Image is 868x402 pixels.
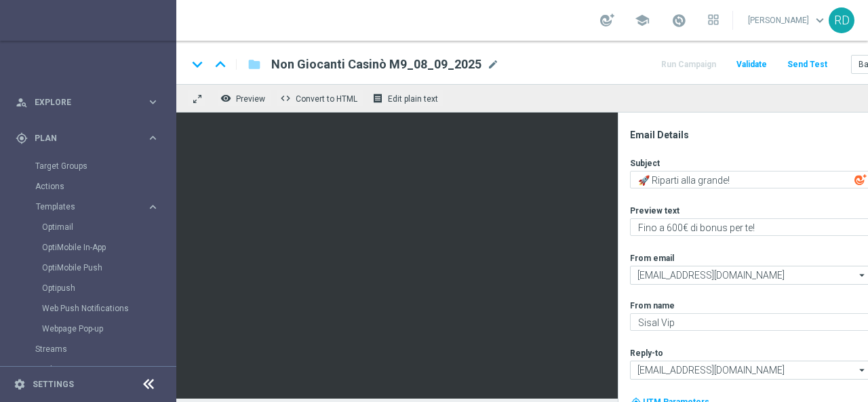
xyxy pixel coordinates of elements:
span: Preview [236,94,265,104]
i: gps_fixed [16,132,28,144]
i: keyboard_arrow_right [146,96,159,108]
label: Preview text [630,205,679,216]
i: person_search [16,96,28,108]
a: Streams [35,344,141,355]
button: Validate [734,56,769,74]
span: Explore [35,98,146,106]
span: code [280,93,291,104]
a: OptiMobile Push [42,262,141,273]
a: Optipush [42,283,141,294]
div: Optimail [42,217,175,237]
i: keyboard_arrow_up [210,54,231,75]
label: From email [630,253,674,264]
label: Reply-to [630,348,663,359]
div: Realtime Triggers [35,359,175,380]
div: OptiMobile In-App [42,237,175,258]
span: Edit plain text [388,94,438,104]
div: Target Groups [35,156,175,176]
span: Non Giocanti Casinò M9_08_09_2025 [271,56,481,73]
div: Webpage Pop-up [42,319,175,339]
span: school [635,13,650,28]
a: Realtime Triggers [35,364,141,375]
button: remove_red_eye Preview [217,89,271,107]
button: code Convert to HTML [277,89,363,107]
div: OptiMobile Push [42,258,175,278]
a: Optimail [42,222,141,233]
div: Plan [16,132,146,144]
i: keyboard_arrow_right [146,201,159,214]
a: Actions [35,181,141,192]
a: [PERSON_NAME]keyboard_arrow_down [747,10,829,31]
button: receipt Edit plain text [369,89,444,107]
div: Templates [36,203,146,211]
i: settings [14,378,26,390]
div: Streams [35,339,175,359]
div: Actions [35,176,175,197]
a: Web Push Notifications [42,303,141,314]
span: Templates [36,203,133,211]
button: folder [246,54,262,75]
a: Target Groups [35,161,141,172]
a: OptiMobile In-App [42,242,141,253]
div: Templates [35,197,175,339]
div: Optipush [42,278,175,298]
a: Webpage Pop-up [42,323,141,334]
span: Validate [736,60,767,69]
i: keyboard_arrow_right [146,132,159,144]
i: keyboard_arrow_down [187,54,208,75]
span: mode_edit [487,58,499,71]
div: Web Push Notifications [42,298,175,319]
button: Templates keyboard_arrow_right [35,201,160,212]
span: Convert to HTML [296,94,357,104]
button: gps_fixed Plan keyboard_arrow_right [15,133,160,144]
span: Plan [35,134,146,142]
button: Send Test [785,56,829,74]
label: Subject [630,158,660,169]
i: folder [248,56,261,73]
img: optiGenie.svg [854,174,867,186]
button: person_search Explore keyboard_arrow_right [15,97,160,108]
a: Settings [33,380,74,388]
label: From name [630,300,675,311]
i: remove_red_eye [220,93,231,104]
span: keyboard_arrow_down [812,13,827,28]
i: receipt [372,93,383,104]
div: RD [829,7,854,33]
div: Explore [16,96,146,108]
